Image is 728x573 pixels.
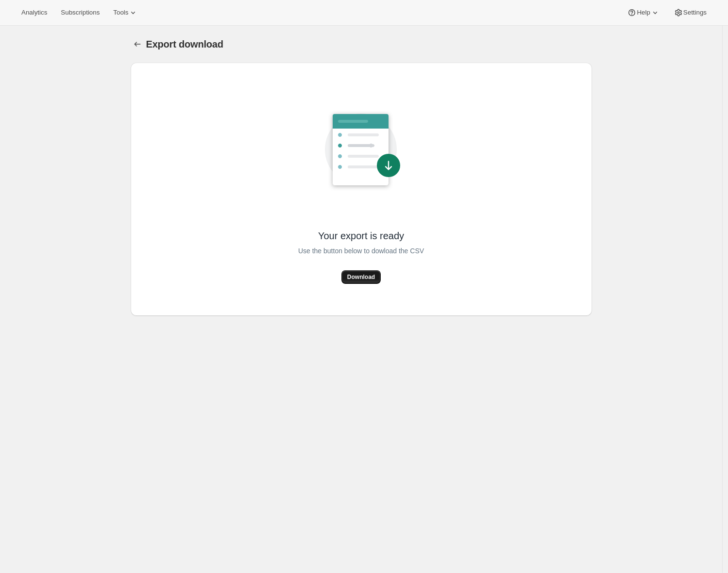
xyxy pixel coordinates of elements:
[55,6,105,19] button: Subscriptions
[621,6,665,19] button: Help
[341,270,381,284] button: Download
[61,9,100,16] span: Subscriptions
[21,9,47,16] span: Analytics
[131,37,144,51] button: Export download
[668,6,712,19] button: Settings
[347,273,375,281] span: Download
[113,9,128,16] span: Tools
[16,6,53,19] button: Analytics
[298,245,424,257] span: Use the button below to dowload the CSV
[637,9,650,16] span: Help
[146,39,223,49] span: Export download
[107,6,144,19] button: Tools
[318,229,404,242] span: Your export is ready
[683,9,707,16] span: Settings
